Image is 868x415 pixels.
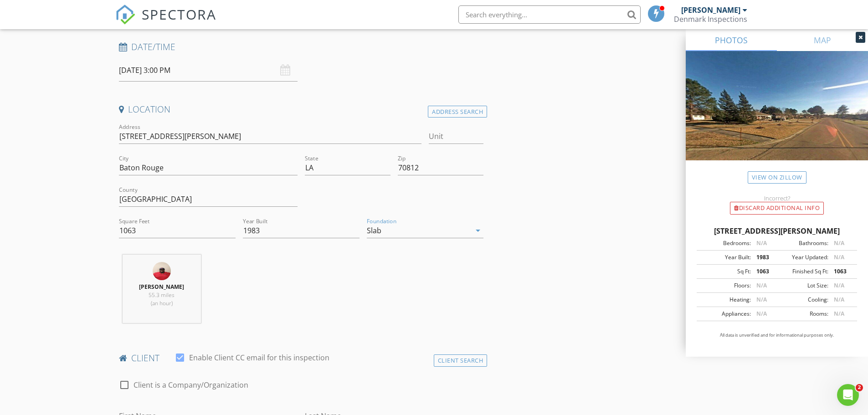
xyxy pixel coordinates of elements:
[153,262,171,280] img: 20220402_194529.png
[834,253,844,261] span: N/A
[115,5,135,25] img: The Best Home Inspection Software - Spectora
[748,171,806,184] a: View on Zillow
[119,59,298,82] input: Select date
[434,354,488,367] div: Client Search
[119,41,484,53] h4: Date/Time
[777,310,828,318] div: Rooms:
[777,253,828,261] div: Year Updated:
[119,352,484,364] h4: client
[756,239,767,247] span: N/A
[189,353,329,362] label: Enable Client CC email for this inspection
[119,103,484,115] h4: Location
[367,226,381,235] div: Slab
[699,267,751,276] div: Sq Ft:
[834,239,844,247] span: N/A
[756,296,767,303] span: N/A
[777,296,828,304] div: Cooling:
[134,380,248,389] label: Client is a Company/Organization
[730,202,824,215] div: Discard Additional info
[115,12,216,31] a: SPECTORA
[473,225,483,236] i: arrow_drop_down
[837,384,859,406] iframe: Intercom live chat
[139,283,184,291] strong: [PERSON_NAME]
[777,282,828,290] div: Lot Size:
[151,299,173,307] span: (an hour)
[856,384,863,391] span: 2
[699,296,751,304] div: Heating:
[458,5,641,24] input: Search everything...
[777,29,868,51] a: MAP
[697,332,857,338] p: All data is unverified and for informational purposes only.
[674,15,747,24] div: Denmark Inspections
[834,282,844,289] span: N/A
[777,239,828,247] div: Bathrooms:
[428,106,487,118] div: Address Search
[756,310,767,318] span: N/A
[686,195,868,202] div: Incorrect?
[699,239,751,247] div: Bedrooms:
[681,5,740,15] div: [PERSON_NAME]
[834,296,844,303] span: N/A
[756,282,767,289] span: N/A
[686,51,868,182] img: streetview
[699,310,751,318] div: Appliances:
[699,282,751,290] div: Floors:
[686,29,777,51] a: PHOTOS
[751,253,777,261] div: 1983
[834,310,844,318] span: N/A
[699,253,751,261] div: Year Built:
[751,267,777,276] div: 1063
[149,291,175,299] span: 55.3 miles
[142,5,216,24] span: SPECTORA
[697,225,857,236] div: [STREET_ADDRESS][PERSON_NAME]
[777,267,828,276] div: Finished Sq Ft:
[828,267,854,276] div: 1063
